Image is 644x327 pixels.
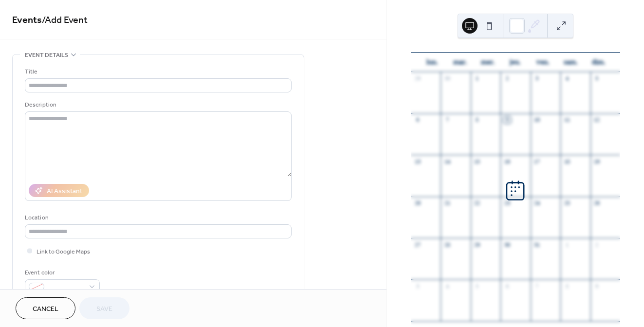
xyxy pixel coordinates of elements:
[534,241,541,248] div: 31
[593,116,601,124] div: 12
[474,116,481,124] div: 8
[563,116,570,124] div: 11
[474,53,502,72] div: mer.
[593,282,601,290] div: 9
[563,200,570,207] div: 25
[474,75,481,82] div: 1
[25,100,290,110] div: Description
[534,200,541,207] div: 24
[443,75,451,82] div: 30
[12,11,42,30] a: Events
[25,213,290,223] div: Location
[534,282,541,290] div: 7
[563,158,570,165] div: 18
[593,241,601,248] div: 2
[563,75,570,82] div: 4
[563,282,570,290] div: 8
[443,282,451,290] div: 4
[414,116,421,124] div: 6
[593,158,601,165] div: 19
[593,75,601,82] div: 5
[474,282,481,290] div: 5
[33,304,58,314] span: Cancel
[503,158,511,165] div: 16
[414,158,421,165] div: 13
[503,200,511,207] div: 23
[443,241,451,248] div: 28
[503,75,511,82] div: 2
[414,241,421,248] div: 27
[25,67,290,77] div: Title
[593,200,601,207] div: 26
[474,158,481,165] div: 15
[534,116,541,124] div: 10
[501,53,529,72] div: jeu.
[443,116,451,124] div: 7
[503,282,511,290] div: 6
[25,268,98,278] div: Event color
[443,200,451,207] div: 21
[534,158,541,165] div: 17
[414,282,421,290] div: 3
[534,75,541,82] div: 3
[414,200,421,207] div: 20
[585,53,612,72] div: dim.
[419,53,446,72] div: lun.
[16,297,75,319] button: Cancel
[446,53,474,72] div: mar.
[529,53,557,72] div: ven.
[474,200,481,207] div: 22
[42,11,88,30] span: / Add Event
[443,158,451,165] div: 14
[25,50,68,60] span: Event details
[563,241,570,248] div: 1
[503,116,511,124] div: 9
[37,247,90,257] span: Link to Google Maps
[474,241,481,248] div: 29
[557,53,585,72] div: sam.
[414,75,421,82] div: 29
[503,241,511,248] div: 30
